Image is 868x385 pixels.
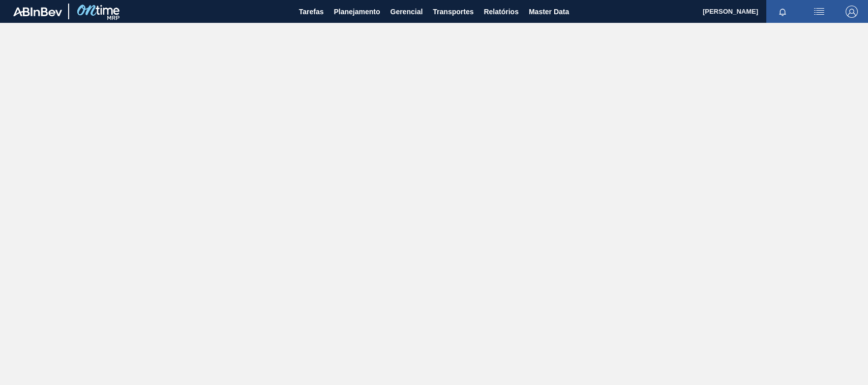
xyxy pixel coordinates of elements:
[529,6,569,18] span: Master Data
[299,6,324,18] span: Tarefas
[846,6,858,18] img: Logout
[433,6,473,18] span: Transportes
[484,6,518,18] span: Relatórios
[13,7,62,16] img: TNhmsLtSVTkK8tSr43FrP2fwEKptu5GPRR3wAAAABJRU5ErkJggg==
[391,6,423,18] span: Gerencial
[813,6,825,18] img: userActions
[766,5,799,19] button: Notificações
[334,6,380,18] span: Planejamento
